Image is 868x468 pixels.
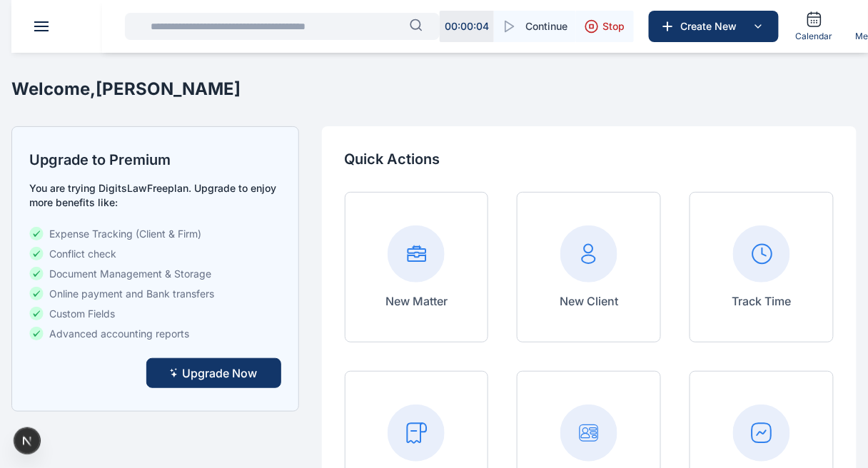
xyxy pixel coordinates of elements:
[49,247,116,261] span: Conflict check
[49,307,115,321] span: Custom Fields
[445,19,489,34] p: 00 : 00 : 04
[560,292,618,310] p: New Client
[146,358,281,388] button: Upgrade Now
[49,327,189,341] span: Advanced accounting reports
[796,31,833,42] span: Calendar
[675,19,750,34] span: Create New
[603,19,625,34] span: Stop
[525,19,567,34] span: Continue
[29,150,281,170] h2: Upgrade to Premium
[385,292,448,310] p: New Matter
[790,5,839,48] a: Calendar
[49,287,214,301] span: Online payment and Bank transfers
[11,78,241,101] h2: Welcome, [PERSON_NAME]
[29,181,281,210] p: You are trying DigitsLaw Free plan. Upgrade to enjoy more benefits like:
[49,227,201,241] span: Expense Tracking (Client & Firm)
[49,267,211,281] span: Document Management & Storage
[576,11,634,42] button: Stop
[649,11,779,42] button: Create New
[494,11,576,42] button: Continue
[732,292,792,310] p: Track Time
[183,365,258,382] span: Upgrade Now
[345,149,834,169] p: Quick Actions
